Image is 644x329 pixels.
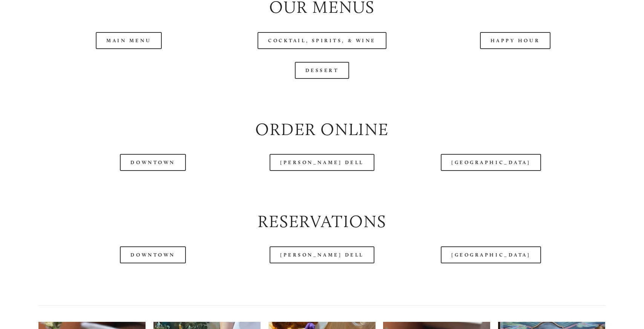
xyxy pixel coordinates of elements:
a: [PERSON_NAME] Dell [270,246,374,263]
a: Downtown [120,246,186,263]
a: Dessert [295,62,350,79]
a: Downtown [120,154,186,171]
a: [PERSON_NAME] Dell [270,154,374,171]
a: [GEOGRAPHIC_DATA] [441,154,541,171]
a: [GEOGRAPHIC_DATA] [441,246,541,263]
h2: Order Online [38,117,605,141]
h2: Reservations [38,209,605,234]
